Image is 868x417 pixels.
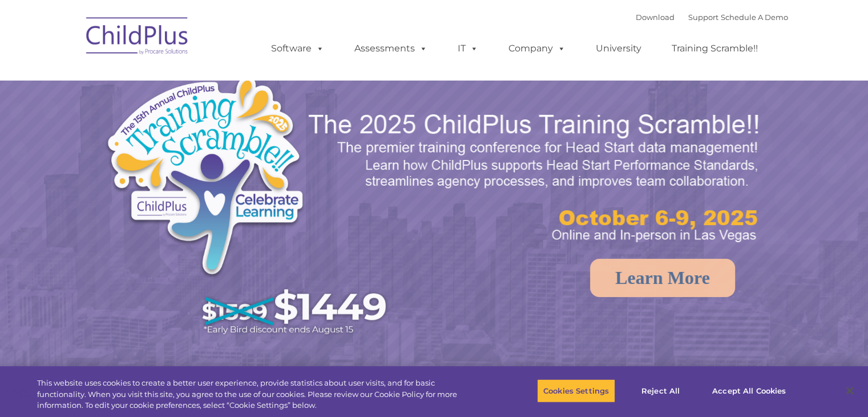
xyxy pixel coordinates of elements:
[837,378,862,403] button: Close
[537,379,615,403] button: Cookies Settings
[706,379,792,403] button: Accept All Cookies
[260,37,336,60] a: Software
[625,379,696,403] button: Reject All
[497,37,577,60] a: Company
[636,13,788,22] font: |
[660,37,769,60] a: Training Scramble!!
[688,13,718,22] a: Support
[37,378,478,411] div: This website uses cookies to create a better user experience, provide statistics about user visit...
[721,13,788,22] a: Schedule A Demo
[584,37,653,60] a: University
[636,13,675,22] a: Download
[590,259,735,297] a: Learn More
[446,37,490,60] a: IT
[80,9,195,66] img: ChildPlus by Procare Solutions
[343,37,439,60] a: Assessments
